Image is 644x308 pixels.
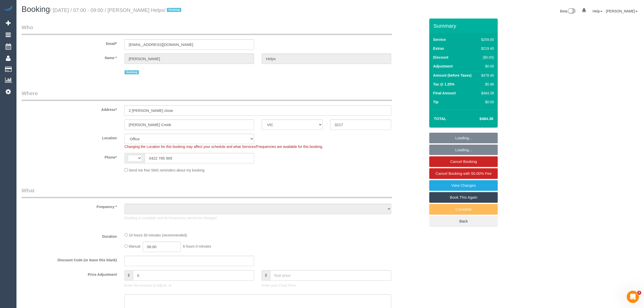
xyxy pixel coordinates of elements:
[429,180,498,191] a: View Changes
[124,145,323,149] span: Changing the Location for this booking may affect your schedule and what Services/Frequencies are...
[124,270,133,281] span: $
[436,171,492,176] span: Cancel Booking with 50.00% Fee
[479,64,494,69] div: $0.00
[627,291,639,303] iframe: Intercom live chat
[22,5,50,14] span: Booking
[18,39,121,46] label: Email*
[124,39,254,50] input: Email*
[429,168,498,179] a: Cancel Booking with 50.00% Fee
[464,117,493,121] h4: $484.38
[560,9,576,13] a: Beta
[429,216,498,227] a: Back
[124,54,254,64] input: First Name*
[18,54,121,60] label: Name *
[479,37,494,42] div: $259.00
[262,283,391,288] p: Enter your Final Price
[18,270,121,277] label: Price Adjustment
[18,105,121,112] label: Address*
[606,9,638,13] a: [PERSON_NAME]
[270,270,391,281] input: final price
[18,256,121,263] label: Discount Code (or leave this blank)
[167,8,181,12] span: Geelong
[18,153,121,160] label: Phone*
[479,55,494,60] div: ($0.00)
[22,24,392,35] legend: Who
[22,187,392,198] legend: What
[433,64,453,69] label: Adjustment
[18,202,121,209] label: Frequency *
[183,244,211,248] span: 6 hours 0 minutes
[433,23,495,29] h3: Summary
[429,156,498,167] a: Cancel Booking
[479,73,494,78] div: $478.40
[145,153,254,163] input: Phone*
[433,99,438,105] label: Tip
[479,46,494,51] div: $219.40
[637,291,641,295] span: 5
[50,7,183,13] small: / [DATE] / 07:00 - 09:00 / [PERSON_NAME] Helps
[433,91,456,96] label: Final Amount
[434,116,446,121] strong: Total
[262,270,270,281] span: $
[429,192,498,203] a: Book This Again
[593,9,602,13] a: Help
[479,99,494,105] div: $0.00
[124,119,254,130] input: Suburb*
[22,90,392,101] legend: Where
[18,232,121,239] label: Duration
[18,134,121,141] label: Location
[433,37,446,42] label: Service
[479,91,494,96] div: $484.38
[124,215,391,220] p: Booking is complete and its Frequency cannot be changed
[129,233,187,237] span: 10 hours 30 minutes (recommended)
[164,7,183,13] span: /
[433,46,444,51] label: Extras
[330,119,391,130] input: Post Code*
[129,168,205,172] span: Send me free SMS reminders about my booking
[124,70,139,74] span: Geelong
[262,54,391,64] input: Last Name*
[3,5,13,12] img: Automaid Logo
[479,82,494,87] div: $5.98
[129,244,140,248] span: Manual
[567,8,576,15] img: New interface
[124,283,254,288] p: Enter the Amount to Adjust, or
[433,73,471,78] label: Amount (before Taxes)
[433,82,454,87] label: Tax @ 1.25%
[433,55,448,60] label: Discount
